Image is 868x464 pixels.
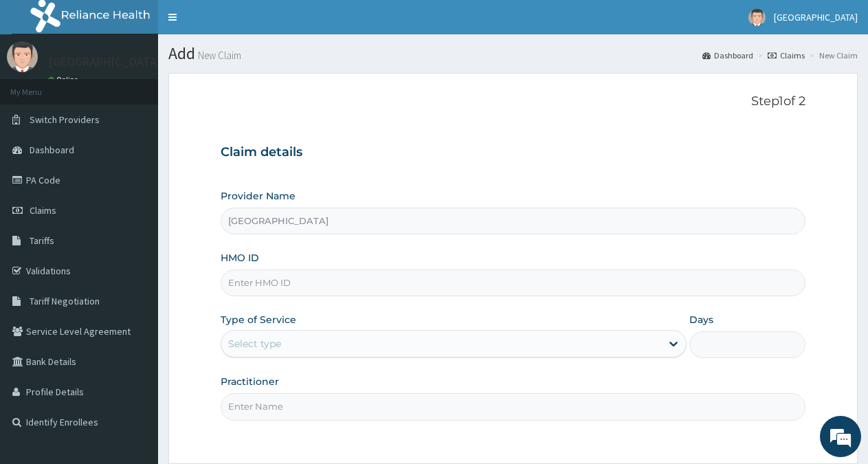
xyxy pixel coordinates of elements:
p: Step 1 of 2 [221,94,805,109]
input: Enter HMO ID [221,269,805,296]
span: Tariffs [30,234,54,247]
input: Enter Name [221,393,805,420]
span: Switch Providers [30,113,100,126]
label: HMO ID [221,251,259,265]
span: Tariff Negotiation [30,295,100,307]
img: User Image [7,41,38,72]
li: New Claim [806,49,858,61]
h3: Claim details [221,145,805,160]
label: Practitioner [221,375,279,388]
div: Select type [228,337,281,351]
small: New Claim [195,50,241,60]
span: Claims [30,204,56,217]
h1: Add [168,45,858,63]
span: Dashboard [30,144,74,156]
span: [GEOGRAPHIC_DATA] [774,11,858,23]
label: Provider Name [221,189,296,203]
p: [GEOGRAPHIC_DATA] [48,56,162,68]
a: Claims [768,49,805,61]
label: Type of Service [221,313,296,327]
label: Days [689,313,713,327]
img: User Image [748,9,766,26]
a: Dashboard [702,49,753,61]
a: Online [48,75,81,85]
